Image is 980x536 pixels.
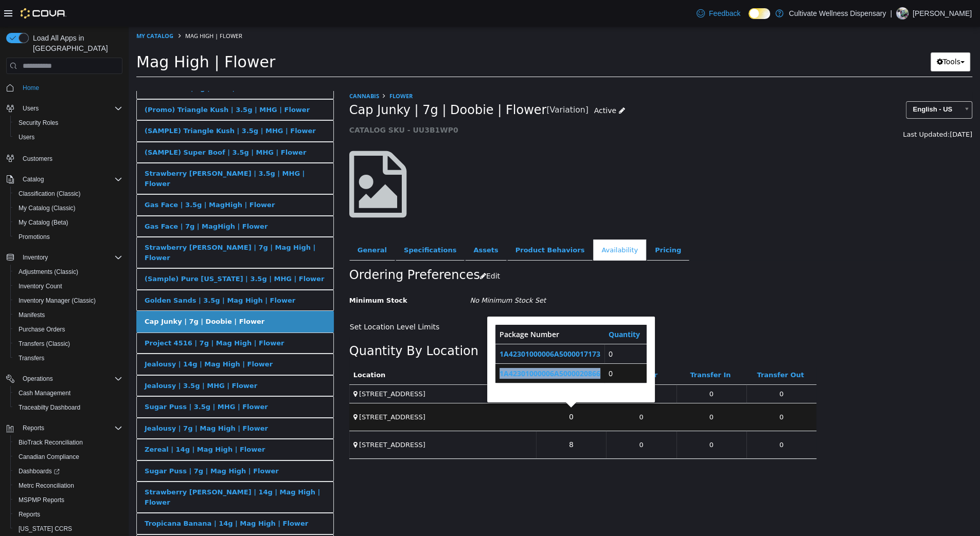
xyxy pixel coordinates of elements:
div: Grender Wilborn [896,7,908,20]
a: MSPMP Reports [14,494,68,506]
div: Tropicana Banana | 14g | Mag High | Flower [16,492,180,502]
div: (SAMPLE) Triangle Kush | 3.5g | MHG | Flower [16,99,187,109]
span: Customers [23,155,52,163]
p: [PERSON_NAME] [913,7,972,20]
span: My Catalog (Beta) [14,216,122,229]
img: Cova [21,8,66,19]
span: Feedback [709,8,740,19]
div: Gas Face | 7g | MagHigh | Flower [16,195,139,205]
span: Transfers (Classic) [14,338,122,350]
button: Operations [2,372,127,386]
span: Home [23,84,39,92]
button: Package Number [371,302,433,313]
span: Canadian Compliance [19,453,79,461]
a: Manifests [14,309,49,321]
a: [US_STATE] CCRS [14,523,76,535]
td: 0 [548,377,618,404]
span: Operations [23,375,53,383]
a: Classification (Classic) [14,188,85,200]
button: Transfers [10,351,127,365]
span: Security Roles [19,119,58,127]
button: Users [2,101,127,116]
button: Reports [19,422,48,434]
span: My Catalog (Classic) [14,202,122,214]
a: Flower [261,65,284,73]
a: My Catalog (Beta) [14,216,73,229]
span: Users [14,131,122,143]
button: My Catalog (Classic) [10,201,127,215]
button: Inventory Manager (Classic) [10,293,127,308]
button: Users [19,102,43,115]
span: Last Updated: [774,104,821,112]
span: Traceabilty Dashboard [19,403,80,412]
button: My Catalog (Beta) [10,215,127,230]
button: Classification (Classic) [10,187,127,201]
a: Inventory Count [14,280,66,292]
a: Transfer In [561,344,604,352]
td: 0 [618,377,688,404]
button: Users [10,130,127,144]
h5: CATALOG SKU - UU3B1WP0 [221,99,684,108]
span: [DATE] [821,104,844,112]
a: English - US [777,75,844,92]
td: 0 [476,317,518,337]
button: Inventory Count [10,279,127,293]
span: Inventory Manager (Classic) [14,294,122,307]
button: Promotions [10,230,127,244]
button: Catalog [2,172,127,187]
td: 0 [477,377,547,404]
button: Traceabilty Dashboard [10,400,127,415]
button: [US_STATE] CCRS [10,522,127,536]
a: Home [19,82,43,94]
button: Reports [10,507,127,522]
a: Assets [336,213,378,234]
a: Adjustments (Classic) [14,266,82,278]
span: Adjustments (Classic) [19,268,78,276]
span: MSPMP Reports [19,496,64,504]
div: (Sample) Pure [US_STATE] | 3.5g | MHG | Flower [16,247,195,257]
span: Promotions [19,233,50,241]
span: Inventory Count [14,280,122,292]
span: Operations [19,373,122,385]
div: Project 4516 | 7g | Mag High | Flower [16,311,155,322]
div: (SAMPLE) Super Boof | 3.5g | MHG | Flower [16,121,177,131]
td: 0 [548,404,618,432]
div: Gas Face | 3.5g | MagHigh | Flower [16,173,146,183]
a: 0 [435,381,451,400]
a: Transfers (Classic) [14,338,74,350]
span: Inventory [23,253,48,262]
button: Purchase Orders [10,322,127,337]
a: Traceabilty Dashboard [14,401,84,414]
div: Golden Sands | 3.5g | Mag High | Flower [16,269,167,279]
div: Zereal | 14g | Mag High | Flower [16,418,136,428]
span: BioTrack Reconciliation [14,436,122,449]
div: Jealousy | 14g | Mag High | Flower [16,332,144,343]
button: Edit [351,241,377,258]
a: Promotions [14,231,54,243]
td: 0 [618,358,688,377]
span: Reports [19,422,122,434]
a: Transfer Out [628,344,677,352]
a: Product Behaviors [379,213,465,234]
span: Traceabilty Dashboard [14,401,122,414]
span: Minimum Stock [221,270,279,278]
button: Operations [19,373,57,385]
td: 0 [618,404,688,432]
a: Security Roles [14,117,62,129]
a: Metrc Reconciliation [14,479,78,492]
span: Users [19,133,34,141]
p: Cultivate Wellness Dispensary [789,7,886,20]
td: 0 [477,404,547,432]
button: MSPMP Reports [10,493,127,507]
button: Inventory [19,251,52,264]
span: Security Roles [14,117,122,129]
button: BioTrack Reconciliation [10,435,127,450]
span: Reports [23,424,44,432]
span: Mag High | Flower [8,26,147,44]
div: Strawberry [PERSON_NAME] | 3.5g | MHG | Flower [16,142,197,162]
span: Purchase Orders [19,325,65,334]
button: Cash Management [10,386,127,400]
span: Classification (Classic) [14,188,122,200]
span: Users [19,102,122,115]
a: 8 [435,409,451,428]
